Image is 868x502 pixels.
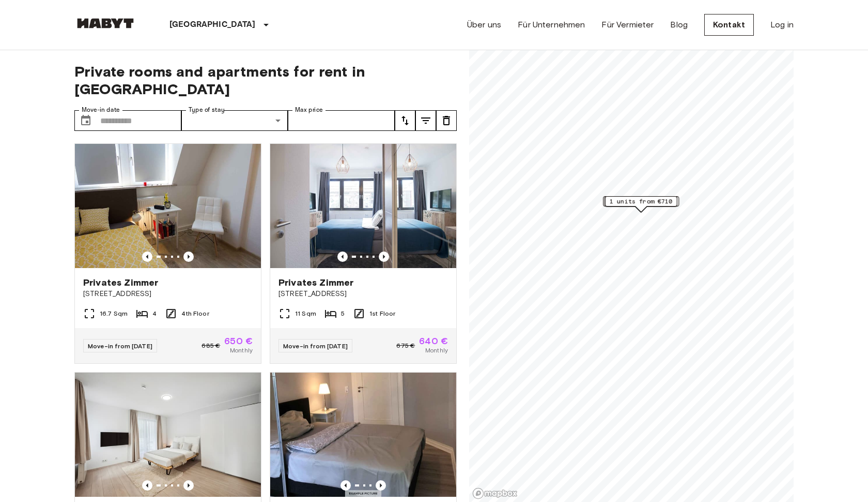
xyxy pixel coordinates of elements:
[605,196,677,212] div: Map marker
[341,309,345,318] span: 5
[169,19,256,31] p: [GEOGRAPHIC_DATA]
[100,309,128,318] span: 16.7 Sqm
[142,480,152,491] button: Previous image
[337,252,348,262] button: Previous image
[283,342,348,350] span: Move-in from [DATE]
[601,19,654,31] a: Für Vermieter
[295,106,323,114] label: Max price
[419,336,448,346] span: 640 €
[340,480,351,491] button: Previous image
[224,336,253,346] span: 650 €
[181,309,209,318] span: 4th Floor
[415,110,436,131] button: tune
[670,19,688,31] a: Blog
[183,252,194,262] button: Previous image
[83,289,253,299] span: [STREET_ADDRESS]
[270,144,456,268] img: Marketing picture of unit DE-04-042-001-02HF
[83,276,158,289] span: Privates Zimmer
[770,19,794,31] a: Log in
[425,346,448,355] span: Monthly
[183,480,194,491] button: Previous image
[202,341,220,350] span: 685 €
[75,373,261,497] img: Marketing picture of unit DE-04-070-006-01
[74,18,136,28] img: Habyt
[610,197,673,206] span: 1 units from €710
[270,143,457,364] a: Marketing picture of unit DE-04-042-001-02HFPrevious imagePrevious imagePrivates Zimmer[STREET_AD...
[603,196,679,212] div: Map marker
[189,106,225,114] label: Type of stay
[230,346,253,355] span: Monthly
[142,252,152,262] button: Previous image
[376,480,386,491] button: Previous image
[472,488,518,499] a: Mapbox logo
[75,110,96,131] button: Choose date
[395,110,415,131] button: tune
[270,373,456,497] img: Marketing picture of unit DE-04-038-001-03HF
[379,252,389,262] button: Previous image
[295,309,316,318] span: 11 Sqm
[396,341,415,350] span: 675 €
[152,309,157,318] span: 4
[74,63,457,98] span: Private rooms and apartments for rent in [GEOGRAPHIC_DATA]
[436,110,457,131] button: tune
[82,106,120,114] label: Move-in date
[278,289,448,299] span: [STREET_ADDRESS]
[88,342,152,350] span: Move-in from [DATE]
[75,144,261,268] img: Marketing picture of unit DE-04-013-001-01HF
[74,143,261,364] a: Marketing picture of unit DE-04-013-001-01HFPrevious imagePrevious imagePrivates Zimmer[STREET_AD...
[704,14,754,36] a: Kontakt
[467,19,501,31] a: Über uns
[518,19,585,31] a: Für Unternehmen
[369,309,395,318] span: 1st Floor
[278,276,353,289] span: Privates Zimmer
